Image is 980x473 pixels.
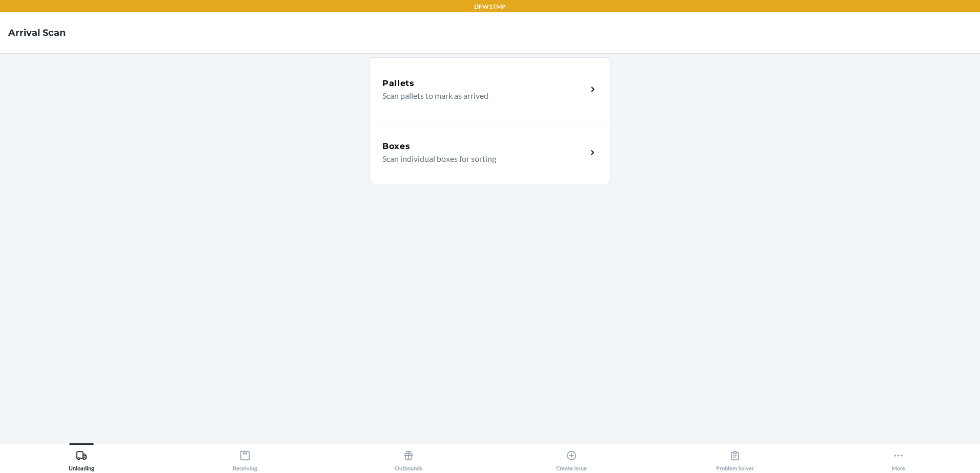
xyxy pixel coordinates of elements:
div: Unloading [69,446,94,471]
div: Outbounds [395,446,422,471]
h4: Arrival Scan [8,26,66,39]
p: Scan individual boxes for sorting [382,153,579,165]
a: BoxesScan individual boxes for sorting [370,121,610,184]
button: Outbounds [326,443,490,471]
button: Receiving [164,443,327,471]
button: Problem Solver [654,443,817,471]
div: Receiving [233,446,257,471]
div: Problem Solver [716,446,754,471]
p: DFW1TMP [474,2,506,11]
button: Create Issue [490,443,654,471]
a: PalletsScan pallets to mark as arrived [370,57,610,121]
p: Scan pallets to mark as arrived [382,90,579,102]
div: Create Issue [556,446,587,471]
button: More [816,443,980,471]
h5: Pallets [382,77,415,90]
div: More [892,446,905,471]
h5: Boxes [382,140,411,153]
